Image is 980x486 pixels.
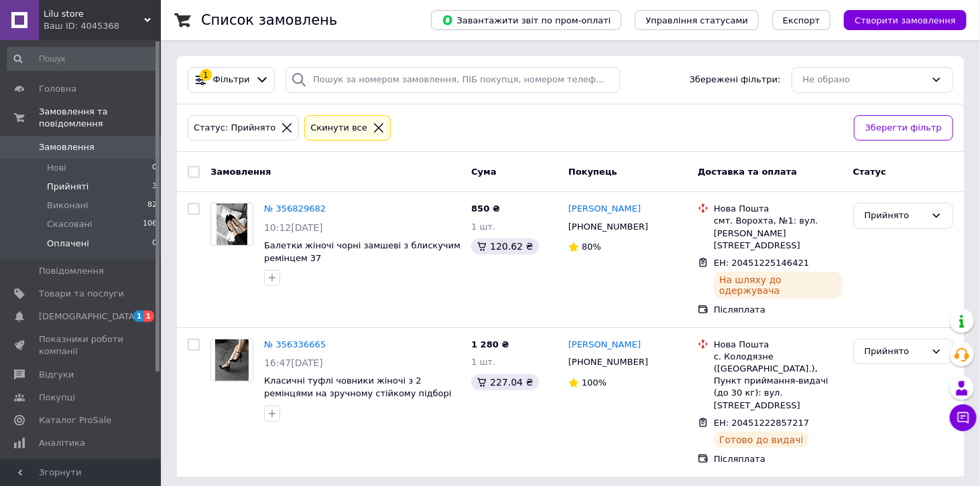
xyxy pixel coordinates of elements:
[44,8,144,20] span: Lilu store
[568,166,617,176] span: Покупець
[47,162,66,174] span: Нові
[217,204,248,245] img: Фото товару
[714,215,843,252] div: смт. Ворохта, №1: вул. [PERSON_NAME][STREET_ADDRESS]
[143,311,154,322] span: 1
[471,166,496,176] span: Cума
[698,166,797,176] span: Доставка та оплата
[646,15,748,25] span: Управління статусами
[44,20,161,32] div: Ваш ID: 4045368
[152,162,157,174] span: 0
[264,222,323,233] span: 10:12[DATE]
[213,74,250,86] span: Фільтри
[39,369,74,381] span: Відгуки
[568,203,641,216] a: [PERSON_NAME]
[47,218,93,230] span: Скасовані
[39,141,95,153] span: Замовлення
[47,238,89,250] span: Оплачені
[714,453,843,465] div: Післяплата
[431,10,621,30] button: Завантажити звіт по пром-оплаті
[39,414,111,426] span: Каталог ProSale
[152,181,157,193] span: 3
[201,12,337,28] h1: Список замовлень
[47,181,88,193] span: Прийняті
[39,311,138,323] span: [DEMOGRAPHIC_DATA]
[264,357,323,368] span: 16:47[DATE]
[772,10,831,30] button: Експорт
[191,121,278,135] div: Статус: Прийнято
[853,166,887,176] span: Статус
[210,203,253,246] a: Фото товару
[264,376,452,410] a: Класичні туфлі човники жіночі з 2 ремінцями на зручному стійкому підборі 39
[865,121,942,135] span: Зберегти фільтр
[133,311,144,322] span: 1
[844,10,967,30] button: Створити замовлення
[582,242,601,252] span: 80%
[442,14,611,26] span: Завантажити звіт по пром-оплаті
[7,47,158,71] input: Пошук
[855,15,956,25] span: Створити замовлення
[854,115,953,141] button: Зберегти фільтр
[471,204,500,214] span: 850 ₴
[566,218,651,236] div: [PHONE_NUMBER]
[39,106,161,130] span: Замовлення та повідомлення
[39,288,124,300] span: Товари та послуги
[635,10,759,30] button: Управління статусами
[210,339,253,382] a: Фото товару
[714,418,809,428] span: ЕН: 20451222857217
[950,404,977,431] button: Чат з покупцем
[47,199,88,212] span: Виконані
[471,339,509,349] span: 1 280 ₴
[308,121,370,135] div: Cкинути все
[865,345,926,359] div: Прийнято
[210,166,271,176] span: Замовлення
[39,265,104,277] span: Повідомлення
[714,258,809,268] span: ЕН: 20451225146421
[39,437,85,449] span: Аналітика
[264,204,326,214] a: № 356829682
[831,15,967,25] a: Створити замовлення
[568,339,641,351] a: [PERSON_NAME]
[582,378,607,388] span: 100%
[264,339,326,349] a: № 356336665
[215,339,249,381] img: Фото товару
[152,238,157,250] span: 0
[714,203,843,215] div: Нова Пошта
[264,240,461,263] a: Балетки жіночі чорні замшеві з блискучим ремінцем 37
[566,353,651,371] div: [PHONE_NUMBER]
[147,199,157,212] span: 82
[200,69,212,81] div: 1
[471,374,538,390] div: 227.04 ₴
[471,222,495,232] span: 1 шт.
[714,351,843,412] div: с. Колодязне ([GEOGRAPHIC_DATA].), Пункт приймання-видачі (до 30 кг): вул. [STREET_ADDRESS]
[865,209,926,223] div: Прийнято
[783,15,820,25] span: Експорт
[39,83,76,95] span: Головна
[714,339,843,351] div: Нова Пошта
[690,74,781,86] span: Збережені фільтри:
[714,304,843,316] div: Післяплата
[39,392,75,404] span: Покупці
[143,218,157,230] span: 106
[471,238,538,254] div: 120.62 ₴
[471,357,495,367] span: 1 шт.
[714,432,809,448] div: Готово до видачі
[803,73,926,87] div: Не обрано
[39,333,124,357] span: Показники роботи компанії
[714,272,843,299] div: На шляху до одержувача
[286,67,620,93] input: Пошук за номером замовлення, ПІБ покупця, номером телефону, Email, номером накладної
